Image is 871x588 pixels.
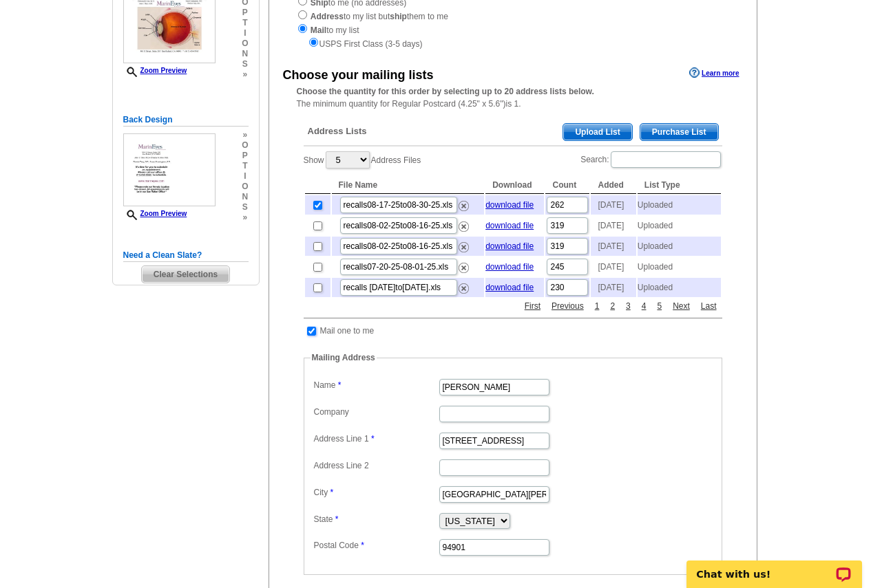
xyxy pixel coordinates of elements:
td: Uploaded [638,257,721,276]
strong: Address [311,12,344,21]
label: Company [314,406,438,418]
label: Search: [580,150,722,169]
span: Upload List [563,124,631,140]
div: Choose your mailing lists [283,66,434,85]
label: City [314,486,438,499]
img: small-thumb.jpg [123,133,216,206]
span: n [242,49,248,59]
a: download file [485,241,534,251]
td: [DATE] [591,257,636,276]
img: delete.png [459,263,469,273]
span: p [242,8,248,18]
img: delete.png [459,201,469,211]
div: The minimum quantity for Regular Postcard (4.25" x 5.6")is 1. [269,85,757,110]
img: delete.png [459,242,469,252]
span: » [242,130,248,140]
a: Remove this list [459,239,469,249]
span: » [242,213,248,223]
a: 4 [638,300,650,312]
td: [DATE] [591,195,636,215]
a: Remove this list [459,198,469,208]
th: File Name [332,177,485,194]
img: delete.png [459,283,469,294]
strong: ship [390,12,407,21]
span: p [242,151,248,161]
h5: Back Design [123,113,249,127]
a: 2 [607,300,618,312]
a: Learn more [689,67,739,78]
td: [DATE] [591,278,636,297]
a: 5 [653,300,665,312]
td: Uploaded [638,195,721,215]
a: Remove this list [459,281,469,290]
td: Uploaded [638,237,721,256]
label: Postal Code [314,539,438,552]
td: Mail one to me [319,324,375,338]
label: Address Line 1 [314,433,438,445]
a: First [521,300,544,312]
img: delete.png [459,221,469,232]
label: Address Line 2 [314,459,438,472]
a: Remove this list [459,219,469,228]
a: Remove this list [459,260,469,270]
a: Zoom Preview [123,210,187,217]
span: Clear Selections [142,266,229,283]
a: download file [485,283,534,292]
span: Purchase List [640,124,718,140]
div: USPS First Class (3-5 days) [297,36,729,50]
span: t [242,161,248,171]
td: [DATE] [591,216,636,235]
th: Download [485,177,544,194]
a: Next [669,300,693,312]
a: download file [485,262,534,272]
span: Address Lists [308,125,367,138]
label: State [314,513,438,525]
span: » [242,69,248,80]
h5: Need a Clean Slate? [123,249,249,262]
a: 1 [591,300,603,312]
th: Count [545,177,589,194]
td: [DATE] [591,237,636,256]
span: n [242,192,248,202]
label: Show Address Files [304,150,421,170]
th: Added [591,177,636,194]
legend: Mailing Address [311,351,377,364]
a: 3 [622,300,634,312]
span: o [242,182,248,192]
strong: Mail [311,25,326,35]
th: List Type [638,177,721,194]
span: i [242,28,248,39]
span: s [242,59,248,69]
td: Uploaded [638,278,721,297]
a: download file [485,200,534,210]
span: i [242,171,248,182]
a: Previous [548,300,587,312]
span: s [242,202,248,213]
span: o [242,140,248,151]
a: Zoom Preview [123,67,187,74]
a: download file [485,221,534,230]
iframe: LiveChat chat widget [678,545,871,588]
input: Search: [611,151,721,168]
select: ShowAddress Files [326,151,370,168]
span: o [242,39,248,49]
span: t [242,18,248,28]
a: Last [697,300,720,312]
label: Name [314,379,438,391]
strong: Choose the quantity for this order by selecting up to 20 address lists below. [297,87,594,96]
td: Uploaded [638,216,721,235]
